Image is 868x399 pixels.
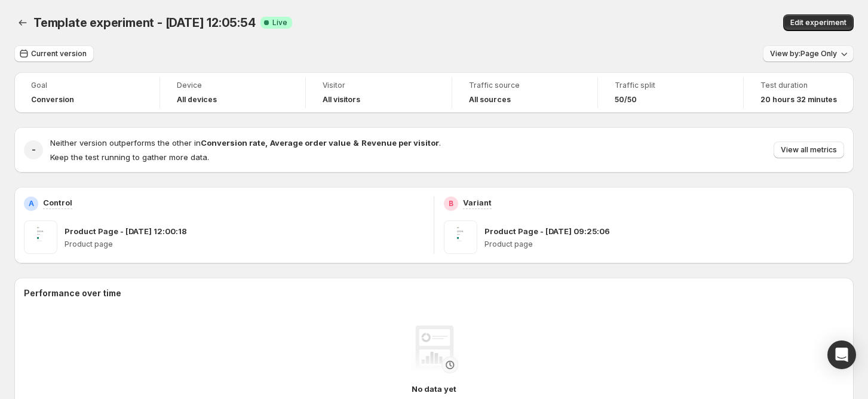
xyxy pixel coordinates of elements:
button: View by:Page Only [763,45,854,62]
h2: A [29,199,34,208]
a: Traffic split50/50 [615,79,726,106]
h4: All visitors [323,95,360,105]
button: Current version [14,45,94,62]
strong: Conversion rate [201,138,265,148]
span: Goal [31,81,143,90]
span: Visitor [323,81,434,90]
span: Traffic source [469,81,581,90]
img: No data yet [410,326,458,373]
strong: & [353,138,359,148]
span: Live [272,18,287,27]
div: Open Intercom Messenger [827,340,856,369]
span: View all metrics [781,145,837,155]
a: Test duration20 hours 32 minutes [760,79,837,106]
span: Template experiment - [DATE] 12:05:54 [33,16,256,30]
span: Edit experiment [790,18,846,27]
h2: B [449,199,453,208]
p: Product Page - [DATE] 09:25:06 [484,225,610,237]
h2: Performance over time [24,287,844,299]
a: DeviceAll devices [177,79,289,106]
h2: - [32,144,36,156]
span: Current version [31,49,87,59]
span: Neither version outperforms the other in . [50,138,441,148]
span: 50/50 [615,95,637,105]
span: 20 hours 32 minutes [760,95,837,105]
span: Traffic split [615,81,726,90]
span: Device [177,81,289,90]
h4: No data yet [412,383,456,395]
span: Test duration [760,81,837,90]
img: Product Page - Sep 30, 12:00:18 [24,220,57,254]
button: Back [14,14,31,31]
p: Variant [463,197,492,208]
strong: Revenue per visitor [361,138,439,148]
a: VisitorAll visitors [323,79,434,106]
p: Product page [484,240,844,249]
p: Control [43,197,72,208]
h4: All devices [177,95,217,105]
a: Traffic sourceAll sources [469,79,581,106]
span: View by: Page Only [770,49,837,59]
strong: Average order value [270,138,351,148]
a: GoalConversion [31,79,143,106]
p: Product Page - [DATE] 12:00:18 [65,225,187,237]
span: Keep the test running to gather more data. [50,152,209,162]
span: Conversion [31,95,74,105]
p: Product page [65,240,424,249]
img: Product Page - Jul 31, 09:25:06 [444,220,477,254]
h4: All sources [469,95,511,105]
strong: , [265,138,268,148]
button: View all metrics [774,142,844,158]
button: Edit experiment [783,14,854,31]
